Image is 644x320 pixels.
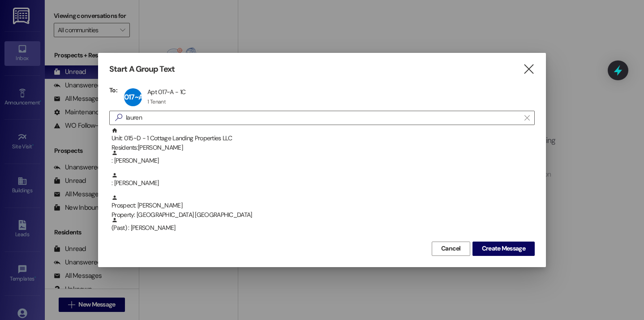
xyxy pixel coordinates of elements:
[109,172,535,195] div: : [PERSON_NAME]
[112,195,535,220] div: Prospect: [PERSON_NAME]
[112,172,535,188] div: : [PERSON_NAME]
[112,113,126,122] i: 
[524,114,529,121] i: 
[109,64,175,74] h3: Start A Group Text
[109,127,535,150] div: Unit: 015~D - 1 Cottage Landing Properties LLCResidents:[PERSON_NAME]
[472,242,535,256] button: Create Message
[126,112,520,124] input: Search for any contact or apartment
[112,143,535,152] div: Residents: [PERSON_NAME]
[109,217,535,239] div: (Past) : [PERSON_NAME]
[112,217,535,233] div: (Past) : [PERSON_NAME]
[520,111,534,125] button: Clear text
[432,242,470,256] button: Cancel
[109,86,117,94] h3: To:
[112,127,535,153] div: Unit: 015~D - 1 Cottage Landing Properties LLC
[147,88,185,96] div: Apt 017~A - 1C
[112,210,535,220] div: Property: [GEOGRAPHIC_DATA] [GEOGRAPHIC_DATA]
[109,195,535,217] div: Prospect: [PERSON_NAME]Property: [GEOGRAPHIC_DATA] [GEOGRAPHIC_DATA]
[482,244,525,253] span: Create Message
[523,65,535,74] i: 
[124,92,143,102] span: 017~A
[109,150,535,172] div: : [PERSON_NAME]
[112,150,535,165] div: : [PERSON_NAME]
[441,244,461,253] span: Cancel
[147,98,166,105] div: 1 Tenant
